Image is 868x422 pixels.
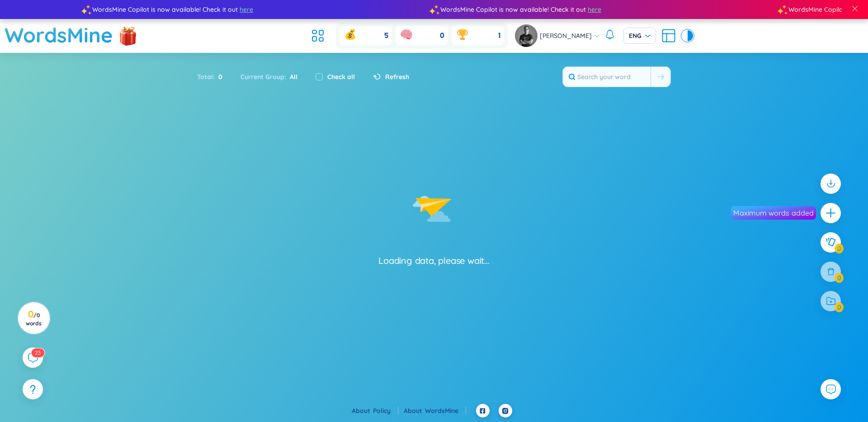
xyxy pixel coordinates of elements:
img: flashSalesIcon.a7f4f837.png [119,22,137,49]
a: Policy [373,407,398,415]
div: WordsMine Copilot is now available! Check it out [434,5,782,14]
div: WordsMine Copilot is now available! Check it out [85,5,434,14]
div: About [352,406,398,416]
span: [PERSON_NAME] [540,31,592,41]
div: Total : [197,67,231,86]
span: 0 [215,72,222,82]
a: WordsMine [425,407,466,415]
div: Loading data, please wait... [378,254,489,267]
span: 0 [440,31,444,41]
sup: 23 [31,348,44,357]
span: 1 [498,31,500,41]
span: 2 [35,349,38,356]
h3: 0 [24,310,44,327]
label: Check all [327,72,355,82]
a: WordsMine [5,19,113,51]
span: 5 [384,31,388,41]
span: ENG [629,31,651,40]
span: 3 [38,349,41,356]
span: here [587,5,601,14]
input: Search your word [563,67,651,87]
span: plus [825,207,836,219]
span: here [239,5,253,14]
div: Current Group : [231,67,307,86]
img: avatar [515,24,538,47]
span: / 0 words [26,312,42,327]
div: About [404,406,466,416]
a: avatar [515,24,540,47]
span: All [286,73,297,81]
span: Refresh [385,72,409,82]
